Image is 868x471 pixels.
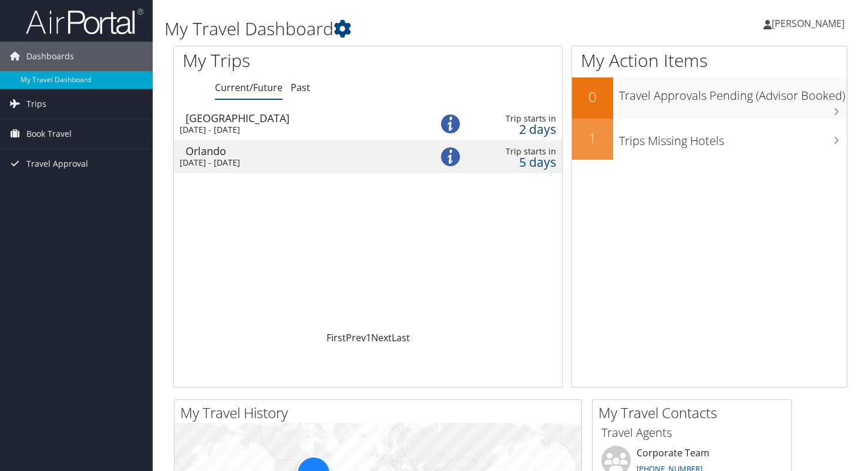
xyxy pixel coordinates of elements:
span: Dashboards [26,42,74,71]
span: Travel Approval [26,149,88,179]
a: Prev [346,331,366,344]
div: Orlando [186,146,419,156]
h1: My Action Items [572,48,847,73]
div: Trip starts in [475,113,556,124]
a: 1 [366,331,371,344]
h2: My Travel History [180,403,581,423]
h2: My Travel Contacts [598,403,791,423]
img: alert-flat-solid-info.png [441,147,460,166]
a: 1Trips Missing Hotels [572,119,847,160]
div: [DATE] - [DATE] [180,157,413,168]
a: Next [371,331,392,344]
h2: 0 [572,87,613,107]
h3: Travel Agents [601,425,782,441]
div: 5 days [475,157,556,167]
span: [PERSON_NAME] [772,17,845,30]
div: 2 days [475,124,556,134]
a: 0Travel Approvals Pending (Advisor Booked) [572,78,847,119]
h3: Trips Missing Hotels [619,127,847,149]
a: First [327,331,346,344]
h1: My Travel Dashboard [164,16,625,41]
a: Last [392,331,410,344]
h1: My Trips [183,48,392,73]
div: Trip starts in [475,146,556,157]
img: alert-flat-solid-info.png [441,115,460,133]
a: Current/Future [215,81,282,94]
img: airportal-logo.png [26,8,143,35]
div: [GEOGRAPHIC_DATA] [186,113,419,123]
a: [PERSON_NAME] [763,6,856,41]
span: Trips [26,89,46,119]
h3: Travel Approvals Pending (Advisor Booked) [619,82,847,104]
div: [DATE] - [DATE] [180,125,413,135]
span: Book Travel [26,119,72,149]
a: Past [291,81,310,94]
h2: 1 [572,128,613,148]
